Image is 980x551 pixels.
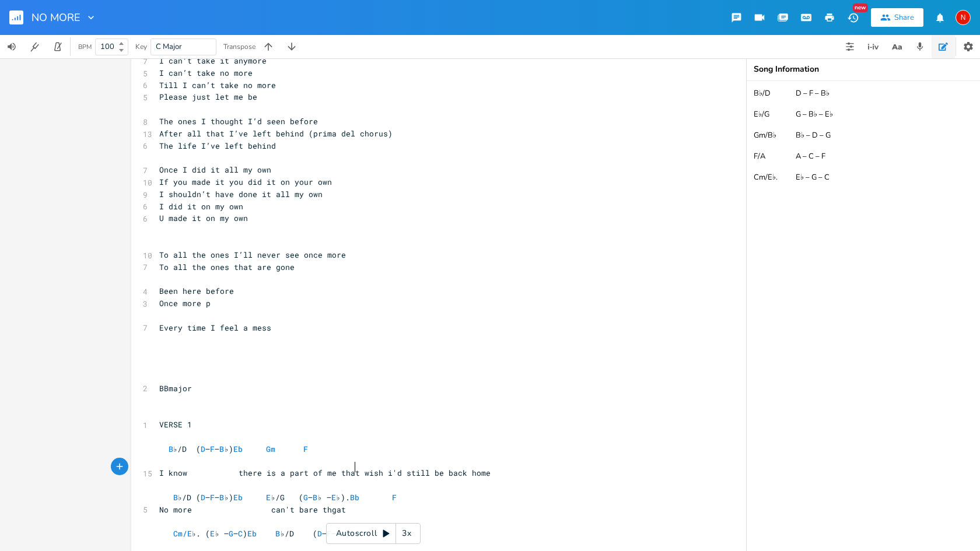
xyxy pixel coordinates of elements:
div: Transpose [223,43,256,50]
span: Once I did it all my own [159,164,271,175]
span: F [210,492,215,503]
span: B [313,492,317,503]
span: Been here before [159,286,234,296]
textarea: B♭/D D – F – B♭ E♭/G G – B♭ – E♭ Gm/B♭ B♭ – D – G F/A A – C – F Cm/E♭. E♭ – G – C [747,81,980,551]
span: VERSE 1 [159,419,192,430]
span: F [303,444,308,454]
span: B [169,444,173,454]
span: B [173,492,178,503]
span: D [317,528,322,539]
span: BBmajor [159,383,192,394]
div: Key [135,43,147,50]
div: Song Information [754,65,973,73]
span: I shouldn’t have done it all my own [159,189,323,199]
span: Till I can’t take no more [159,80,276,90]
span: E [331,492,336,503]
span: E [266,492,271,503]
div: BPM [78,44,92,50]
span: U made it on my own [159,213,248,223]
span: No more can't bare thgat [159,504,346,515]
span: ♭/D ( – – ♭) ♭/G ( – ♭ – ♭). [159,492,397,503]
span: C [238,528,243,539]
span: I can’t take it anymore [159,55,267,66]
span: I can’t take no more [159,68,253,78]
span: To all the ones I’ll never see once more [159,250,346,260]
span: Gm [266,444,275,454]
span: Eb [233,444,243,454]
span: NO MORE [32,12,80,23]
span: Eb [247,528,257,539]
span: Bb [350,492,359,503]
span: After all that I’ve left behind (prima del chorus) [159,128,393,139]
span: B [275,528,280,539]
span: Eb [233,492,243,503]
span: If you made it you did it on your own [159,177,332,187]
span: ♭/D ( – – ♭) [159,444,309,454]
span: G [303,492,308,503]
span: D [201,492,205,503]
span: I did it on my own [159,201,243,212]
span: Every time I feel a mess [159,322,271,333]
button: Share [871,8,923,27]
span: G [229,528,233,539]
div: nadaluttienrico [956,10,971,25]
span: I know there is a part of me that wish i'd still be back home [159,468,491,478]
span: B [219,444,224,454]
span: The life I’ve left behind [159,141,276,151]
div: Share [894,12,914,23]
button: N [956,4,971,31]
span: D [201,444,205,454]
span: The ones I thought I’d seen before [159,116,318,127]
span: F [392,492,397,503]
span: F [210,444,215,454]
span: B [219,492,224,503]
div: Autoscroll [326,523,421,544]
span: ♭. ( ♭ – – ) ♭/D ( – – ♭) [159,528,411,539]
div: 3x [396,523,417,544]
span: To all the ones that are gone [159,262,295,272]
button: New [841,7,864,28]
span: Cm/E [173,528,192,539]
span: E [210,528,215,539]
span: Please just let me be [159,92,257,102]
span: Once more p [159,298,211,308]
span: C Major [156,41,182,52]
div: New [853,3,868,12]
